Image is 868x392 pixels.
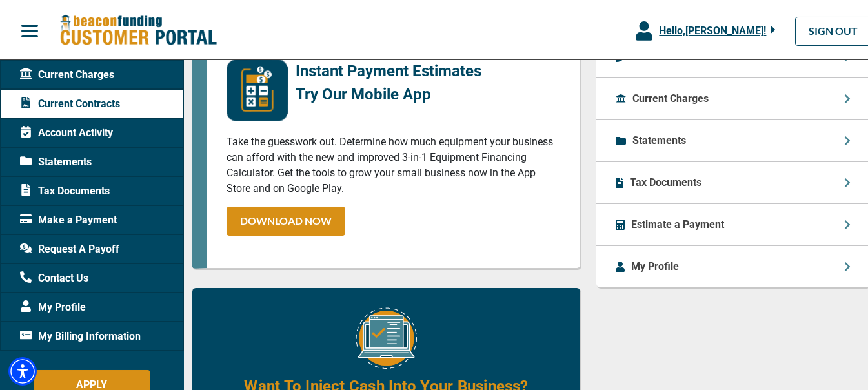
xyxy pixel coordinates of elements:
[59,12,217,45] img: Beacon Funding Customer Portal Logo
[632,89,709,105] p: Current Charges
[631,257,679,273] p: My Profile
[227,57,288,119] img: mobile-app-logo.png
[20,123,113,139] span: Account Activity
[20,65,114,81] span: Current Charges
[20,152,92,168] span: Statements
[632,131,686,147] p: Statements
[296,81,481,104] p: Try Our Mobile App
[20,269,88,284] span: Contact Us
[296,57,481,81] p: Instant Payment Estimates
[630,173,701,189] p: Tax Documents
[20,94,120,110] span: Current Contracts
[20,211,117,226] span: Make a Payment
[20,240,119,255] span: Request A Payoff
[8,355,37,384] div: Accessibility Menu
[631,215,724,231] p: Estimate a Payment
[227,132,561,194] p: Take the guesswork out. Determine how much equipment your business can afford with the new and im...
[20,298,86,313] span: My Profile
[20,327,141,342] span: My Billing Information
[659,23,766,35] span: Hello, [PERSON_NAME] !
[227,205,345,234] a: DOWNLOAD NOW
[356,305,417,367] img: Equipment Financing Online Image
[20,181,110,197] span: Tax Documents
